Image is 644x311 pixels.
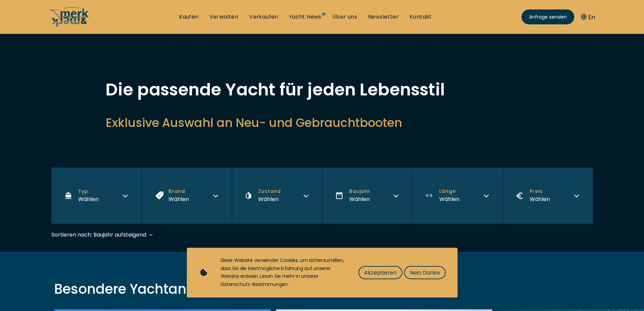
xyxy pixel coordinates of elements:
button: Nein Danke [404,266,446,279]
div: Wählen [78,195,98,203]
span: Brand [169,188,189,195]
button: ZustandWählen [232,168,322,224]
span: Anfrage senden [529,14,567,21]
div: Wählen [530,195,550,203]
button: TypWählen [51,168,142,224]
a: Datenschutz-Bestimmungen [221,281,288,288]
span: Zustand [258,188,281,195]
h2: Exklusive Auswahl an Neu- und Gebrauchtbooten [106,114,539,131]
button: BaujahrWählen [322,168,413,224]
div: Wählen [349,195,371,203]
div: Wählen [169,195,189,203]
h1: Die passende Yacht für jeden Lebensstil [106,81,539,98]
a: Verwalten [209,13,239,21]
div: Wählen [439,195,460,203]
a: Anfrage senden [521,9,574,24]
div: Wählen [258,195,281,203]
span: Nein Danke [410,268,440,277]
a: Verkaufen [249,13,278,21]
span: Typ [78,188,98,195]
button: PreisWählen [503,168,593,224]
button: Akzeptieren [358,266,402,279]
a: Kaufen [179,13,198,21]
button: En [581,13,595,22]
button: BrandWählen [141,168,232,224]
span: Preis [530,188,550,195]
button: LängeWählen [412,168,503,224]
span: Akzeptieren [364,268,397,277]
span: Länge [439,188,460,195]
a: Newsletter [368,13,399,21]
span: Baujahr [349,188,371,195]
div: Sortieren nach: Baujahr aufsteigend [51,230,146,239]
a: Über uns [332,13,357,21]
div: Diese Website verwendet Cookies, um sicherzustellen, dass Sie die bestmögliche Erfahrung auf unse... [221,257,345,289]
a: Yacht News [289,13,321,21]
a: Kontakt [409,13,432,21]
